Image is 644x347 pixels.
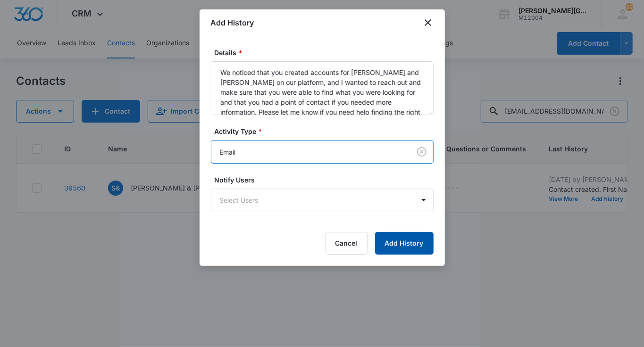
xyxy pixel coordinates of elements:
[414,144,429,159] button: Clear
[215,48,437,58] label: Details
[211,17,254,28] h1: Add History
[326,232,368,255] button: Cancel
[422,17,434,28] button: close
[215,175,437,185] label: Notify Users
[215,126,437,136] label: Activity Type
[211,61,434,115] textarea: Hello [PERSON_NAME], Hope this email finds you well! We noticed that you created accounts for [PE...
[375,232,434,255] button: Add History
